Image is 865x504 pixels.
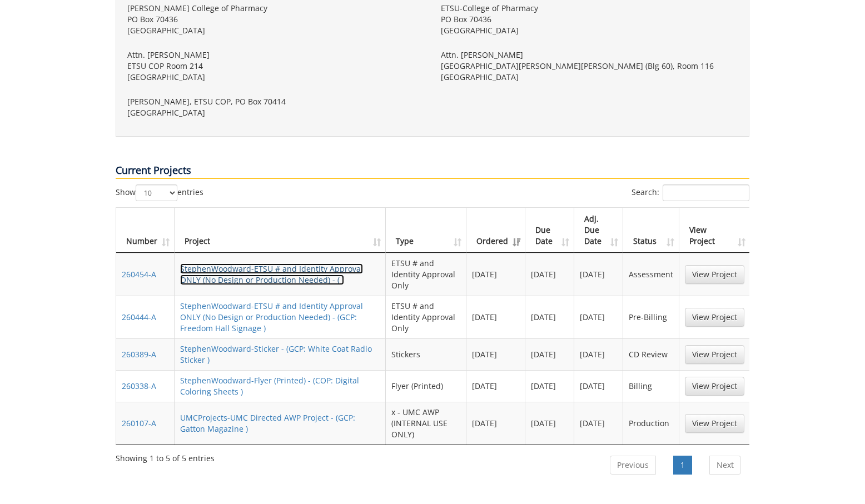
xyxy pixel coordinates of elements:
[116,184,203,201] label: Show entries
[466,253,525,296] td: [DATE]
[574,296,623,338] td: [DATE]
[127,14,424,25] p: PO Box 70436
[180,263,363,285] a: StephenWoodward-ETSU # and Identity Approval ONLY (No Design or Production Needed) - ( )
[180,375,359,397] a: StephenWoodward-Flyer (Printed) - (COP: Digital Coloring Sheets )
[574,253,623,296] td: [DATE]
[386,208,466,253] th: Type: activate to sort column ascending
[685,345,744,364] a: View Project
[623,338,679,370] td: CD Review
[441,14,738,25] p: PO Box 70436
[441,61,738,72] p: [GEOGRAPHIC_DATA][PERSON_NAME][PERSON_NAME] (Blg 60), Room 116
[466,370,525,402] td: [DATE]
[525,296,574,338] td: [DATE]
[441,3,738,14] p: ETSU-College of Pharmacy
[122,349,156,360] a: 260389-A
[525,338,574,370] td: [DATE]
[386,253,466,296] td: ETSU # and Identity Approval Only
[122,418,156,428] a: 260107-A
[180,301,363,333] a: StephenWoodward-ETSU # and Identity Approval ONLY (No Design or Production Needed) - (GCP: Freedo...
[386,338,466,370] td: Stickers
[441,72,738,83] p: [GEOGRAPHIC_DATA]
[574,402,623,445] td: [DATE]
[623,370,679,402] td: Billing
[685,377,744,396] a: View Project
[679,208,750,253] th: View Project: activate to sort column ascending
[466,208,525,253] th: Ordered: activate to sort column ascending
[122,269,156,280] a: 260454-A
[525,402,574,445] td: [DATE]
[466,296,525,338] td: [DATE]
[623,253,679,296] td: Assessment
[127,96,424,107] p: [PERSON_NAME], ETSU COP, PO Box 70414
[574,338,623,370] td: [DATE]
[136,184,177,201] select: Showentries
[623,402,679,445] td: Production
[127,49,424,61] p: Attn. [PERSON_NAME]
[122,381,156,391] a: 260338-A
[632,184,749,201] label: Search:
[441,49,738,61] p: Attn. [PERSON_NAME]
[180,412,355,434] a: UMCProjects-UMC Directed AWP Project - (GCP: Gatton Magazine )
[441,25,738,36] p: [GEOGRAPHIC_DATA]
[685,414,744,433] a: View Project
[175,208,386,253] th: Project: activate to sort column ascending
[180,343,372,365] a: StephenWoodward-Sticker - (GCP: White Coat Radio Sticker )
[673,456,692,475] a: 1
[386,370,466,402] td: Flyer (Printed)
[127,72,424,83] p: [GEOGRAPHIC_DATA]
[610,456,656,475] a: Previous
[122,312,156,322] a: 260444-A
[116,208,175,253] th: Number: activate to sort column ascending
[466,402,525,445] td: [DATE]
[525,253,574,296] td: [DATE]
[386,402,466,445] td: x - UMC AWP (INTERNAL USE ONLY)
[116,163,749,179] p: Current Projects
[127,107,424,118] p: [GEOGRAPHIC_DATA]
[127,61,424,72] p: ETSU COP Room 214
[127,3,424,14] p: [PERSON_NAME] College of Pharmacy
[466,338,525,370] td: [DATE]
[663,184,749,201] input: Search:
[525,208,574,253] th: Due Date: activate to sort column ascending
[127,25,424,36] p: [GEOGRAPHIC_DATA]
[525,370,574,402] td: [DATE]
[709,456,741,475] a: Next
[623,208,679,253] th: Status: activate to sort column ascending
[685,265,744,284] a: View Project
[574,208,623,253] th: Adj. Due Date: activate to sort column ascending
[116,448,215,464] div: Showing 1 to 5 of 5 entries
[574,370,623,402] td: [DATE]
[386,296,466,338] td: ETSU # and Identity Approval Only
[685,308,744,327] a: View Project
[623,296,679,338] td: Pre-Billing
